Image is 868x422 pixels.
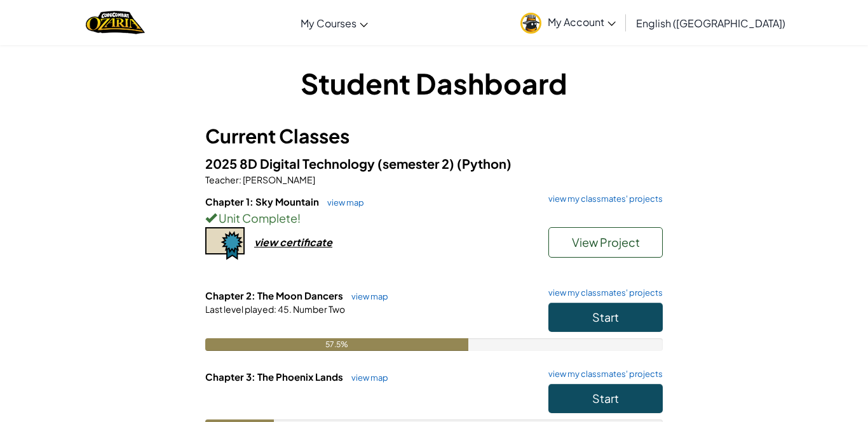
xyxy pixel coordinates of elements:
img: avatar [520,13,541,34]
span: ! [297,211,301,225]
a: view map [345,373,388,383]
a: view my classmates' projects [542,289,663,297]
div: view certificate [254,235,332,249]
span: English ([GEOGRAPHIC_DATA]) [636,16,785,30]
span: Last level played [205,303,274,315]
button: View Project [548,227,663,258]
span: : [274,303,276,315]
a: view map [345,291,388,301]
span: 45. [276,303,292,315]
a: Ozaria by CodeCombat logo [86,10,145,36]
a: My Courses [294,6,374,40]
img: Home [86,10,145,36]
span: 2025 8D Digital Technology (semester 2) [205,155,457,171]
span: Start [592,391,619,406]
a: view my classmates' projects [542,195,663,203]
a: view certificate [205,235,332,249]
span: My Courses [301,16,356,30]
span: Chapter 2: The Moon Dancers [205,289,345,301]
a: view my classmates' projects [542,370,663,378]
button: Start [548,303,663,332]
span: Start [592,310,619,324]
span: (Python) [457,155,512,171]
span: Chapter 3: The Phoenix Lands [205,371,345,383]
span: Chapter 1: Sky Mountain [205,195,321,208]
img: certificate-icon.png [205,227,245,260]
h1: Student Dashboard [205,63,663,103]
span: Number Two [292,303,345,315]
span: Unit Complete [217,211,297,225]
a: view map [321,197,364,208]
span: [PERSON_NAME] [241,174,315,185]
span: Teacher [205,174,239,185]
div: 57.5% [205,338,468,351]
a: English ([GEOGRAPHIC_DATA]) [630,6,792,40]
h3: Current Classes [205,122,663,150]
span: My Account [548,15,616,29]
span: View Project [572,235,640,249]
a: My Account [514,3,622,43]
span: : [239,174,241,185]
button: Start [548,384,663,413]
